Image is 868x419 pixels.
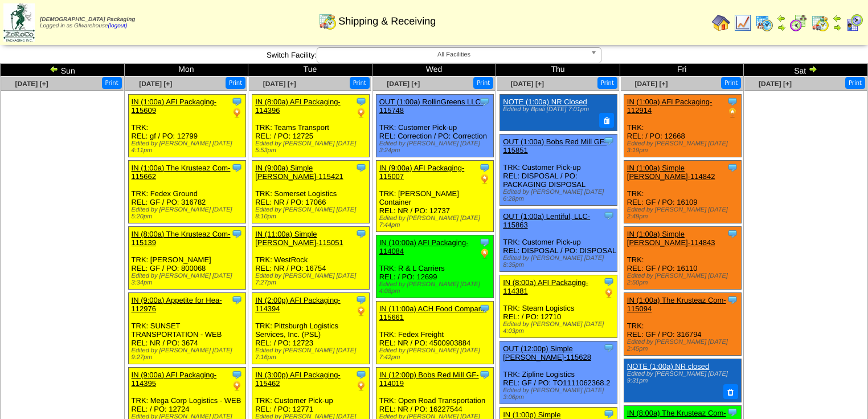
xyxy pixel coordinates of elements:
[132,230,231,247] a: IN (8:00a) The Krusteaz Com-115139
[226,77,245,89] button: Print
[3,3,35,42] img: zoroco-logo-small.webp
[503,106,612,113] div: Edited by Bpali [DATE] 7:01pm
[603,135,615,147] img: Tooltip
[503,344,591,361] a: OUT (12:00p) Simple [PERSON_NAME]-115628
[231,380,243,392] img: PO
[479,303,490,314] img: Tooltip
[727,107,738,119] img: PO
[132,347,245,361] div: Edited by [PERSON_NAME] [DATE] 9:27pm
[603,210,615,221] img: Tooltip
[139,80,172,88] a: [DATE] [+]
[603,342,615,353] img: Tooltip
[372,64,496,76] td: Wed
[712,14,730,32] img: home.gif
[777,14,786,23] img: arrowleft.gif
[124,64,248,76] td: Mon
[503,387,617,401] div: Edited by [PERSON_NAME] [DATE] 3:06pm
[500,275,617,337] div: TRK: Steam Logistics REL: / PO: 12710
[355,96,367,107] img: Tooltip
[231,369,243,380] img: Tooltip
[620,64,744,76] td: Fri
[627,296,726,313] a: IN (1:00a) The Krusteaz Com-115094
[624,95,741,157] div: TRK: REL: / PO: 12668
[255,296,341,313] a: IN (2:00p) AFI Packaging-114394
[734,14,752,32] img: line_graph.gif
[627,97,713,115] a: IN (1:00a) AFI Packaging-112914
[50,64,59,74] img: arrowleft.gif
[479,237,490,248] img: Tooltip
[479,248,490,259] img: PO
[727,294,738,306] img: Tooltip
[833,23,842,32] img: arrowright.gif
[355,380,367,392] img: PO
[231,107,243,119] img: PO
[379,140,493,154] div: Edited by [PERSON_NAME] [DATE] 3:24pm
[132,272,245,286] div: Edited by [PERSON_NAME] [DATE] 3:34pm
[132,296,222,313] a: IN (9:00a) Appetite for Hea-112976
[255,272,369,286] div: Edited by [PERSON_NAME] [DATE] 7:27pm
[231,294,243,306] img: Tooltip
[376,161,493,232] div: TRK: [PERSON_NAME] Container REL: NR / PO: 12737
[727,162,738,173] img: Tooltip
[379,304,487,322] a: IN (11:00a) ACH Food Compani-115661
[355,162,367,173] img: Tooltip
[355,294,367,306] img: Tooltip
[744,64,868,76] td: Sat
[627,272,741,286] div: Edited by [PERSON_NAME] [DATE] 2:50pm
[252,95,370,157] div: TRK: Teams Transport REL: / PO: 12725
[503,255,617,269] div: Edited by [PERSON_NAME] [DATE] 8:35pm
[379,238,469,255] a: IN (10:00a) AFI Packaging-114084
[252,293,370,364] div: TRK: Pittsburgh Logistics Services, Inc. (PSL) REL: / PO: 12723
[379,347,493,361] div: Edited by [PERSON_NAME] [DATE] 7:42pm
[40,17,135,23] span: [DEMOGRAPHIC_DATA] Packaging
[845,77,865,89] button: Print
[479,162,490,173] img: Tooltip
[624,161,741,223] div: TRK: REL: GF / PO: 16109
[811,14,829,32] img: calendarinout.gif
[721,77,741,89] button: Print
[387,80,420,88] span: [DATE] [+]
[759,80,792,88] a: [DATE] [+]
[727,96,738,107] img: Tooltip
[376,95,493,157] div: TRK: Customer Pick-up REL: Correction / PO: Correction
[597,77,617,89] button: Print
[132,371,217,388] a: IN (9:00a) AFI Packaging-114395
[128,95,245,157] div: TRK: REL: gf / PO: 12799
[627,164,715,181] a: IN (1:00a) Simple [PERSON_NAME]-114842
[500,209,617,271] div: TRK: Customer Pick-up REL: DISPOSAL / PO: DISPOSAL
[755,14,773,32] img: calendarprod.gif
[479,96,490,107] img: Tooltip
[473,77,493,89] button: Print
[627,371,736,384] div: Edited by [PERSON_NAME] [DATE] 9:31pm
[252,161,370,223] div: TRK: Somerset Logistics REL: NR / PO: 17066
[102,77,122,89] button: Print
[624,293,741,356] div: TRK: REL: GF / PO: 316794
[808,64,817,74] img: arrowright.gif
[252,227,370,290] div: TRK: WestRock REL: NR / PO: 16754
[255,206,369,220] div: Edited by [PERSON_NAME] [DATE] 8:10pm
[132,206,245,220] div: Edited by [PERSON_NAME] [DATE] 5:20pm
[255,164,343,181] a: IN (9:00a) Simple [PERSON_NAME]-115421
[627,206,741,220] div: Edited by [PERSON_NAME] [DATE] 2:49pm
[322,48,586,62] span: All Facilities
[777,23,786,32] img: arrowright.gif
[128,161,245,223] div: TRK: Fedex Ground REL: GF / PO: 316782
[132,140,245,154] div: Edited by [PERSON_NAME] [DATE] 4:11pm
[511,80,544,88] a: [DATE] [+]
[627,230,715,247] a: IN (1:00a) Simple [PERSON_NAME]-114843
[603,287,615,299] img: PO
[627,362,710,371] a: NOTE (1:00a) NR closed
[627,140,741,154] div: Edited by [PERSON_NAME] [DATE] 3:19pm
[255,347,369,361] div: Edited by [PERSON_NAME] [DATE] 7:16pm
[479,173,490,185] img: PO
[318,12,337,30] img: calendarinout.gif
[603,276,615,287] img: Tooltip
[500,134,617,205] div: TRK: Customer Pick-up REL: DISPOSAL / PO: PACKAGING DISPOSAL
[255,371,341,388] a: IN (3:00p) AFI Packaging-115462
[727,406,738,418] img: Tooltip
[255,140,369,154] div: Edited by [PERSON_NAME] [DATE] 5:53pm
[503,189,617,202] div: Edited by [PERSON_NAME] [DATE] 6:28pm
[503,97,587,106] a: NOTE (1:00a) NR Closed
[40,17,135,29] span: Logged in as Gfwarehouse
